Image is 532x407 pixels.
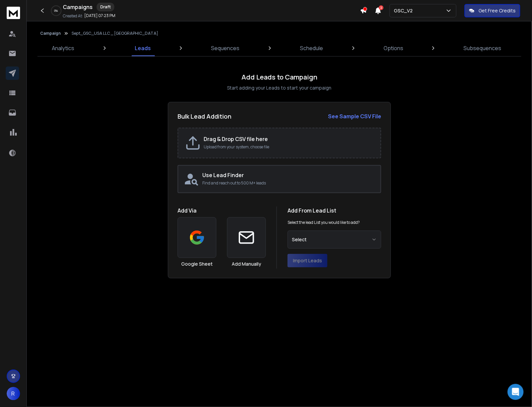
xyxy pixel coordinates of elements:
[300,44,323,52] p: Schedule
[52,44,74,52] p: Analytics
[394,7,415,14] p: GSC_V2
[72,31,158,36] p: Sept_GSC_USA LLC _ [GEOGRAPHIC_DATA]
[181,261,213,267] h3: Google Sheet
[288,220,360,225] p: Select the lead List you would like to add?
[288,207,381,215] h1: Add From Lead List
[7,387,20,400] button: R
[478,7,516,14] p: Get Free Credits
[202,180,375,186] p: Find and reach out to 500 M+ leads
[292,236,307,243] span: Select
[7,7,20,19] img: logo
[135,44,151,52] p: Leads
[227,85,332,91] p: Start adding your Leads to start your campaign
[202,171,375,179] h2: Use Lead Finder
[211,44,240,52] p: Sequences
[241,73,317,82] h1: Add Leads to Campaign
[40,31,61,36] button: Campaign
[460,40,506,56] a: Subsequences
[63,13,83,19] p: Created At:
[232,261,261,267] h3: Add Manually
[328,113,381,120] strong: See Sample CSV File
[464,4,520,17] button: Get Free Credits
[384,44,403,52] p: Options
[204,135,374,143] h2: Drag & Drop CSV file here
[97,3,114,11] div: Draft
[508,384,524,400] div: Open Intercom Messenger
[464,44,502,52] p: Subsequences
[84,13,115,18] p: [DATE] 07:23 PM
[178,112,231,121] h2: Bulk Lead Addition
[63,3,93,11] h1: Campaigns
[204,144,374,150] p: Upload from your system, choose file
[380,40,407,56] a: Options
[55,9,58,13] p: 0 %
[178,207,266,215] h1: Add Via
[296,40,327,56] a: Schedule
[379,5,384,10] span: 2
[328,112,381,120] a: See Sample CSV File
[131,40,155,56] a: Leads
[48,40,78,56] a: Analytics
[207,40,244,56] a: Sequences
